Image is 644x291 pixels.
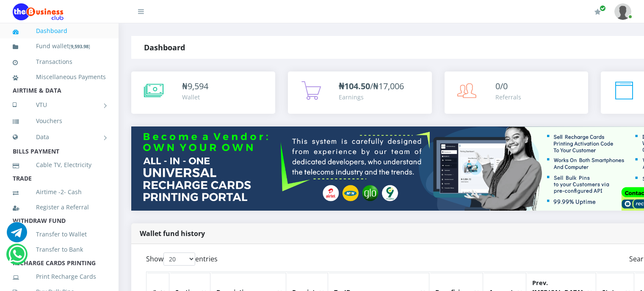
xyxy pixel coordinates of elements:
[495,93,521,102] div: Referrals
[144,42,185,52] strong: Dashboard
[140,229,205,238] strong: Wallet fund history
[13,111,106,131] a: Vouchers
[182,80,208,93] div: ₦
[71,43,88,49] b: 9,593.98
[339,80,404,92] span: /₦17,006
[188,80,208,92] span: 9,594
[13,67,106,87] a: Miscellaneous Payments
[13,3,64,20] img: Logo
[13,155,106,175] a: Cable TV, Electricity
[163,253,195,266] select: Showentries
[13,126,106,148] a: Data
[13,36,106,56] a: Fund wallet[9,593.98]
[13,267,106,286] a: Print Recharge Cards
[13,21,106,41] a: Dashboard
[445,71,589,114] a: 0/0 Referrals
[13,240,106,259] a: Transfer to Bank
[339,93,404,102] div: Earnings
[13,52,106,71] a: Transactions
[594,8,601,15] i: Renew/Upgrade Subscription
[288,71,432,114] a: ₦104.50/₦17,006 Earnings
[8,250,26,264] a: Chat for support
[146,253,218,266] label: Show entries
[13,182,106,202] a: Airtime -2- Cash
[614,3,631,20] img: User
[339,80,370,92] b: ₦104.50
[13,225,106,244] a: Transfer to Wallet
[69,43,90,49] small: [ ]
[7,228,27,242] a: Chat for support
[13,94,106,115] a: VTU
[131,71,275,114] a: ₦9,594 Wallet
[182,93,208,102] div: Wallet
[495,80,508,92] span: 0/0
[13,198,106,217] a: Register a Referral
[600,5,606,11] span: Renew/Upgrade Subscription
